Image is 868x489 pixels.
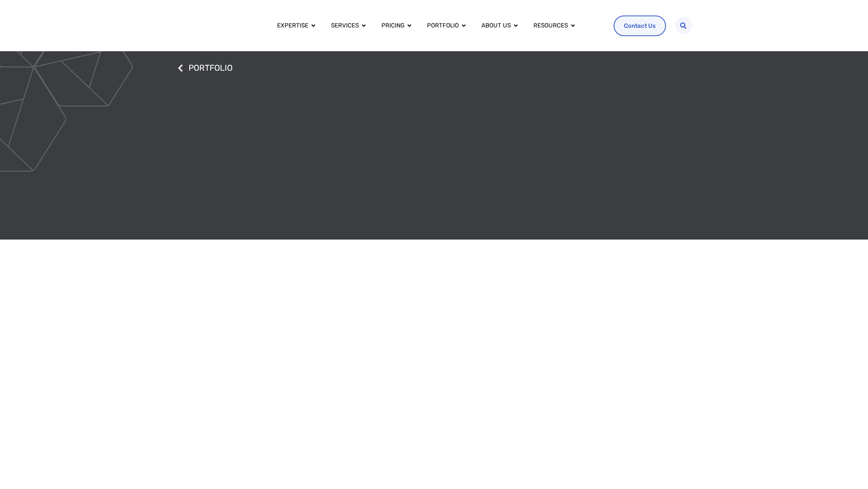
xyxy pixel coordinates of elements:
a: Contact Us [614,15,666,36]
a: Portfolio [427,21,459,30]
a: Resources [533,21,568,30]
nav: Menu [271,16,607,35]
a: Pricing [381,21,404,30]
a: Expertise [277,21,308,30]
a: Services [331,21,359,30]
a: PORTFOLIO [176,59,692,77]
a: About us [481,21,511,30]
span: PORTFOLIO [187,61,233,75]
div: Search [675,17,692,34]
iframe: Chat Widget [828,451,868,489]
span: Contact Us [624,21,656,31]
img: UX Team Logo [176,12,251,39]
div: Menu Toggle [271,16,607,35]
